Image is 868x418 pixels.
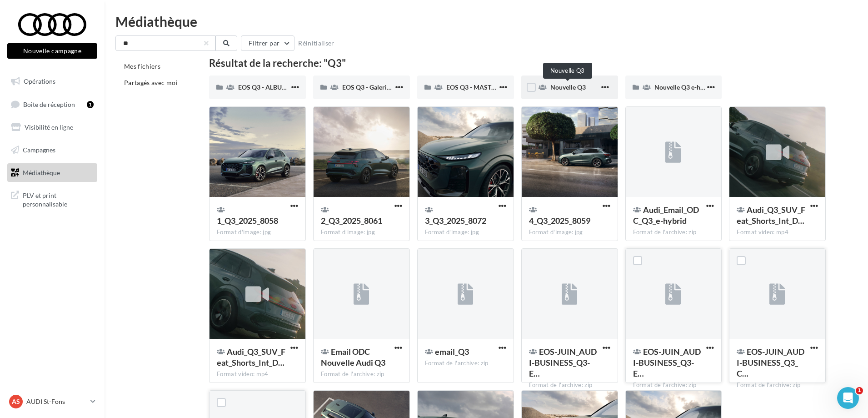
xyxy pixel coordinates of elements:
[321,370,402,378] div: Format de l'archive: zip
[425,228,506,237] div: Format d'image: jpg
[115,15,857,28] div: Médiathèque
[5,95,99,114] a: Boîte de réception1
[217,347,285,368] span: Audi_Q3_SUV_Feat_Shorts_Int_Design_15s_9x16_EN_clean.mov_1
[321,228,402,237] div: Format d'image: jpg
[241,35,294,51] button: Filtrer par
[5,163,99,182] a: Médiathèque
[837,387,859,409] iframe: Intercom live chat
[550,83,586,91] span: Nouvelle Q3
[446,83,533,91] span: EOS Q3 - MASTER INTERIEUR
[529,228,610,237] div: Format d'image: jpg
[23,146,55,154] span: Campagnes
[633,347,701,378] span: EOS-JUIN_AUDI-BUSINESS_Q3-E-HYBRID_PL-1080x1080
[321,216,382,226] span: 2_Q3_2025_8061
[737,205,805,226] span: Audi_Q3_SUV_Feat_Shorts_Int_Design_15s_4x5_EN_clean.mov_1
[294,38,338,49] button: Réinitialiser
[529,381,610,389] div: Format de l'archive: zip
[633,381,714,389] div: Format de l'archive: zip
[23,168,60,176] span: Médiathèque
[24,77,55,85] span: Opérations
[856,387,863,394] span: 1
[12,397,20,406] span: AS
[238,83,311,91] span: EOS Q3 - ALBUM PHOTO
[124,62,160,70] span: Mes fichiers
[529,347,597,378] span: EOS-JUIN_AUDI-BUSINESS_Q3-E-HYBRID_CAR-1080x1080
[87,101,94,108] div: 1
[737,381,818,389] div: Format de l'archive: zip
[5,186,99,212] a: PLV et print personnalisable
[26,397,87,406] p: AUDI St-Fons
[23,189,94,209] span: PLV et print personnalisable
[217,216,278,226] span: 1_Q3_2025_8058
[425,216,486,226] span: 3_Q3_2025_8072
[654,83,715,91] span: Nouvelle Q3 e-hybrid
[23,100,75,108] span: Boîte de réception
[25,123,73,131] span: Visibilité en ligne
[737,347,804,378] span: EOS-JUIN_AUDI-BUSINESS_Q3_CAR-1080x1080
[5,72,99,91] a: Opérations
[217,228,298,237] div: Format d'image: jpg
[124,79,178,86] span: Partagés avec moi
[529,216,590,226] span: 4_Q3_2025_8059
[543,63,592,79] div: Nouvelle Q3
[342,83,395,91] span: EOS Q3 - Galerie 2
[7,393,97,410] a: AS AUDI St-Fons
[217,370,298,378] div: Format video: mp4
[633,205,699,226] span: Audi_Email_ODC_Q3_e-hybrid
[5,118,99,137] a: Visibilité en ligne
[425,359,506,368] div: Format de l'archive: zip
[633,228,714,237] div: Format de l'archive: zip
[321,347,385,368] span: Email ODC Nouvelle Audi Q3
[5,141,99,160] a: Campagnes
[435,347,469,357] span: email_Q3
[737,228,818,237] div: Format video: mp4
[209,58,826,68] div: Résultat de la recherche: "Q3"
[7,43,97,59] button: Nouvelle campagne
